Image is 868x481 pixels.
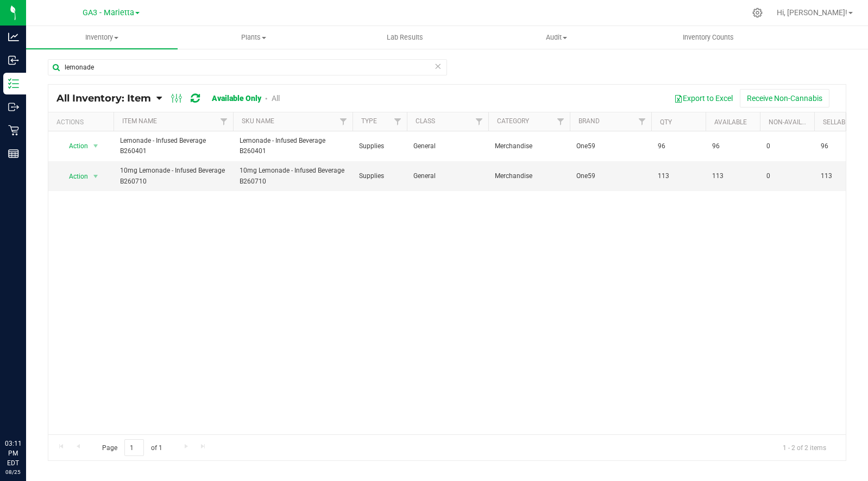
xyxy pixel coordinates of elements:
a: Filter [470,112,488,131]
p: 03:11 PM EDT [5,439,21,468]
span: Audit [481,33,632,42]
span: Inventory [26,33,178,42]
span: select [89,138,103,154]
a: Available Only [212,94,261,103]
span: 96 [821,141,862,151]
span: Hi, [PERSON_NAME]! [777,8,847,17]
span: 10mg Lemonade - Infused Beverage B260710 [120,166,227,186]
span: Page of 1 [93,439,171,456]
span: 96 [712,141,753,151]
inline-svg: Inbound [8,55,19,66]
span: Action [59,138,89,154]
inline-svg: Outbound [8,102,19,112]
a: Lab Results [329,26,481,49]
a: Class [416,117,435,125]
a: Inventory [26,26,178,49]
span: Inventory Counts [668,33,749,42]
span: GA3 - Marietta [83,8,134,17]
p: 08/25 [5,468,21,476]
span: 0 [766,171,808,181]
iframe: Resource center unread badge [32,393,45,406]
a: Type [361,117,377,125]
a: Filter [335,112,353,131]
a: Audit [481,26,632,49]
span: 0 [766,141,808,151]
div: Actions [56,118,109,126]
a: Item Name [122,117,157,125]
span: Action [59,169,89,184]
a: Filter [552,112,570,131]
inline-svg: Inventory [8,78,19,89]
a: Sellable [823,118,852,126]
span: 10mg Lemonade - Infused Beverage B260710 [240,166,346,186]
span: Merchandise [495,141,563,151]
span: Plants [178,33,329,42]
a: SKU Name [242,117,274,125]
span: One59 [576,171,645,181]
input: 1 [124,439,144,456]
inline-svg: Reports [8,148,19,159]
span: One59 [576,141,645,151]
div: Manage settings [751,8,764,18]
span: 113 [658,171,699,181]
span: select [89,169,103,184]
a: Qty [660,118,672,126]
span: Supplies [359,171,400,181]
inline-svg: Analytics [8,31,19,42]
span: 113 [821,171,862,181]
span: Lemonade - Infused Beverage B260401 [240,136,346,156]
span: Clear [434,59,442,73]
a: Inventory Counts [632,26,784,49]
span: 96 [658,141,699,151]
button: Export to Excel [667,89,740,107]
a: Non-Available [769,118,817,126]
iframe: Resource center [11,394,43,427]
span: General [413,141,482,151]
span: Merchandise [495,171,563,181]
button: Receive Non-Cannabis [740,89,829,107]
a: Filter [389,112,407,131]
inline-svg: Retail [8,125,19,136]
a: Brand [578,117,600,125]
span: Lemonade - Infused Beverage B260401 [120,136,227,156]
a: Category [497,117,529,125]
span: Lab Results [372,33,438,42]
a: Filter [633,112,651,131]
input: Search Item Name, Retail Display Name, SKU, Part Number... [48,59,447,75]
span: General [413,171,482,181]
span: Supplies [359,141,400,151]
a: All Inventory: Item [56,92,156,104]
a: Available [714,118,747,126]
span: 113 [712,171,753,181]
span: 1 - 2 of 2 items [774,439,835,455]
a: Plants [178,26,329,49]
span: All Inventory: Item [56,92,151,104]
a: Filter [215,112,233,131]
a: All [272,94,280,103]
